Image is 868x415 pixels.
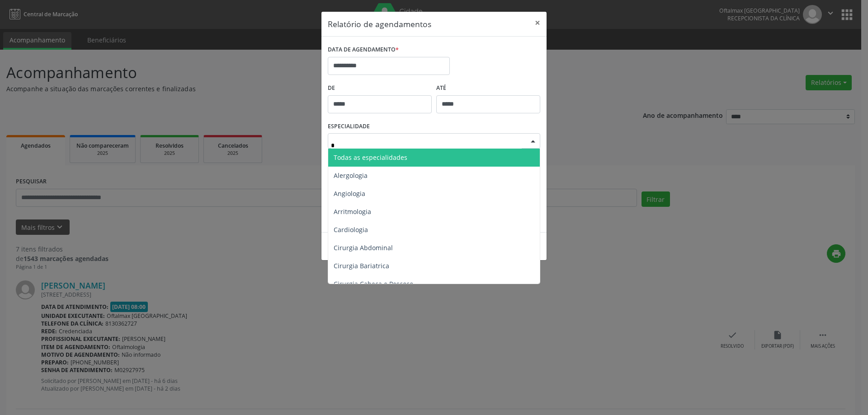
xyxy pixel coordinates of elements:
h5: Relatório de agendamentos [328,18,431,30]
span: Alergologia [334,171,368,180]
span: Angiologia [334,189,365,198]
span: Cardiologia [334,225,368,234]
span: Todas as especialidades [334,153,407,162]
span: Arritmologia [334,207,371,216]
label: ATÉ [436,81,540,95]
label: De [328,81,432,95]
button: Close [528,12,547,34]
span: Cirurgia Cabeça e Pescoço [334,280,413,288]
label: ESPECIALIDADE [328,120,370,134]
label: DATA DE AGENDAMENTO [328,43,399,57]
span: Cirurgia Abdominal [334,243,393,252]
span: Cirurgia Bariatrica [334,261,389,270]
